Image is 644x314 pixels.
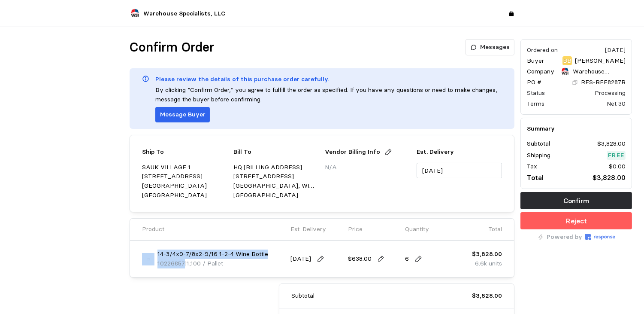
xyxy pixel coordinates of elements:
p: [GEOGRAPHIC_DATA] [142,181,227,191]
span: 10226857 [157,259,185,267]
p: Est. Delivery [417,147,502,157]
p: $638.00 [348,254,372,264]
p: Buyer [527,56,544,66]
p: Powered by [547,232,582,242]
p: $3,828.00 [472,291,502,301]
p: Product [142,225,164,234]
p: Confirm [563,195,589,206]
p: By clicking “Confirm Order,” you agree to fulfill the order as specified. If you have any questio... [155,85,502,104]
button: Confirm [520,192,632,209]
p: $0.00 [609,162,626,171]
p: $3,828.00 [472,250,502,259]
p: RES-BFF8287B [581,78,626,87]
input: MM/DD/YYYY [417,163,502,179]
p: Vendor Billing Info [325,147,381,157]
p: 14-3/4x9-7/8x2-9/16 1-2-4 Wine Bottle [157,250,268,259]
p: Company [527,67,554,76]
div: Net 30 [607,99,626,108]
button: Messages [466,39,514,55]
p: Message Buyer [160,110,206,119]
div: [DATE] [605,46,626,55]
p: Shipping [527,151,550,160]
p: [DATE] [290,254,311,264]
p: Price [348,225,363,234]
div: Ordered on [527,46,558,55]
p: Tax [527,162,537,171]
p: Free [608,151,624,160]
p: SAUK VILLAGE 1 [142,163,227,172]
p: [STREET_ADDRESS][PERSON_NAME] [142,172,227,181]
img: svg%3e [142,253,154,265]
p: [STREET_ADDRESS] [233,172,319,181]
p: Bill To [233,147,251,157]
p: $3,828.00 [593,172,626,183]
p: N/A [325,163,411,172]
p: Subtotal [527,139,550,149]
p: $3,828.00 [597,139,626,149]
p: Please review the details of this purchase order carefully. [155,75,329,84]
p: Messages [480,43,510,52]
p: Reject [566,216,587,226]
p: PO # [527,78,541,87]
button: Reject [520,212,632,229]
div: Terms [527,99,544,108]
p: Quantity [405,225,429,234]
div: Processing [595,88,626,98]
p: Ship To [142,147,164,157]
p: [GEOGRAPHIC_DATA] [233,191,319,200]
p: Subtotal [291,291,314,301]
p: Total [488,225,502,234]
p: BB [563,56,571,66]
span: | 1,100 / Pallet [185,259,223,267]
p: [GEOGRAPHIC_DATA] [142,191,227,200]
p: Est. Delivery [290,225,326,234]
p: Warehouse Specialists, LLC [143,9,225,18]
p: [PERSON_NAME] [575,56,626,66]
img: Response Logo [585,234,615,240]
p: Total [527,172,544,183]
div: Status [527,88,545,98]
p: 6 [405,254,409,264]
p: HQ [BILLING ADDRESS] [233,163,319,172]
p: 6.6k units [472,259,502,268]
p: Warehouse Specialists, LLC [573,67,626,76]
h1: Confirm Order [130,39,214,56]
p: [GEOGRAPHIC_DATA], WI 54912 [233,181,319,191]
h5: Summary [527,124,626,133]
button: Message Buyer [155,107,210,122]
